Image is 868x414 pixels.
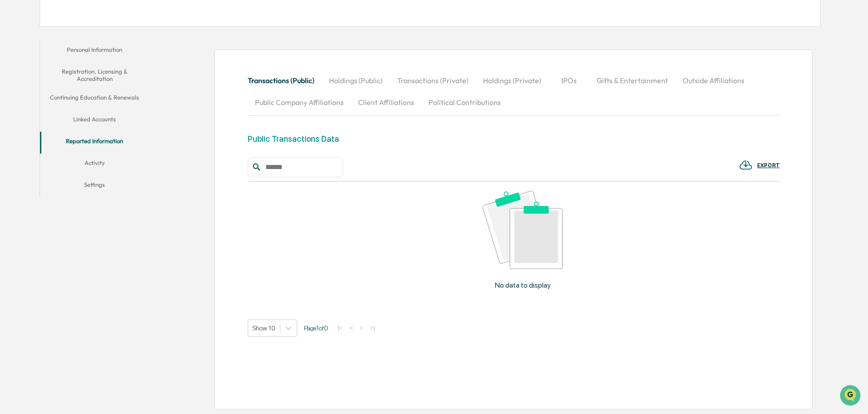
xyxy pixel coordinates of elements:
[18,115,59,124] span: Preclearance
[5,111,62,127] a: 🖐️Preclearance
[40,110,149,132] button: Linked Accounts
[675,70,752,91] button: Outside Affiliations
[248,91,351,113] button: Public Company Affiliations
[40,154,149,175] button: Activity
[66,115,73,123] div: 🗄️
[155,72,165,83] button: Start new chat
[40,132,149,154] button: Reported Information
[476,70,549,91] button: Holdings (Private)
[40,40,149,197] div: secondary tabs example
[9,70,25,86] img: 1746055101610-c473b297-6a78-478c-a979-82029cc54cd1
[31,70,149,79] div: Start new chat
[40,88,149,110] button: Continuing Education & Renewals
[304,324,328,332] span: Page 1 of 0
[40,40,149,62] button: Personal Information
[90,154,110,161] span: Pylon
[322,70,390,91] button: Holdings (Public)
[248,70,322,91] button: Transactions (Public)
[64,154,110,161] a: Powered byPylon
[248,134,339,144] div: Public Transactions Data
[335,324,345,332] button: |<
[248,70,780,113] div: secondary tabs example
[9,115,16,123] div: 🖐️
[367,324,378,332] button: >|
[75,115,113,124] span: Attestations
[483,191,563,269] img: No data
[5,128,61,145] a: 🔎Data Lookup
[31,79,115,86] div: We're available if you need us!
[9,19,165,34] p: How can we help?
[390,70,476,91] button: Transactions (Private)
[18,132,57,141] span: Data Lookup
[351,91,421,113] button: Client Affiliations
[549,70,589,91] button: IPOs
[9,133,16,140] div: 🔎
[839,384,863,409] iframe: Open customer support
[589,70,675,91] button: Gifts & Entertainment
[62,111,116,127] a: 🗄️Attestations
[495,281,551,289] p: No data to display
[421,91,508,113] button: Political Contributions
[40,62,149,88] button: Registration, Licensing & Accreditation
[40,175,149,197] button: Settings
[739,158,753,172] img: EXPORT
[757,162,780,169] div: EXPORT
[347,324,356,332] button: <
[357,324,366,332] button: >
